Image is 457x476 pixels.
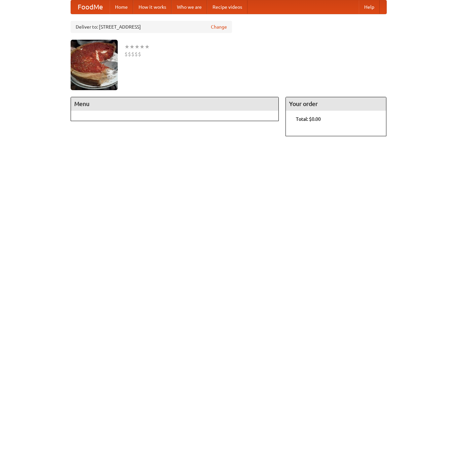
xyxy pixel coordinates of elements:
a: Home [110,0,133,14]
a: Who we are [172,0,207,14]
li: ★ [135,43,140,50]
li: ★ [140,43,145,50]
li: $ [128,50,131,58]
div: Deliver to: [STREET_ADDRESS] [71,21,232,33]
li: $ [138,50,141,58]
a: How it works [133,0,172,14]
li: ★ [129,43,135,50]
li: $ [135,50,138,58]
img: angular.jpg [71,40,118,90]
a: FoodMe [71,0,110,14]
h4: Menu [71,97,279,111]
b: Total: $0.00 [296,116,321,122]
li: $ [131,50,135,58]
a: Change [211,24,227,30]
a: Recipe videos [207,0,247,14]
li: ★ [145,43,150,50]
li: ★ [124,43,129,50]
a: Help [359,0,380,14]
li: $ [124,50,128,58]
h4: Your order [286,97,386,111]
